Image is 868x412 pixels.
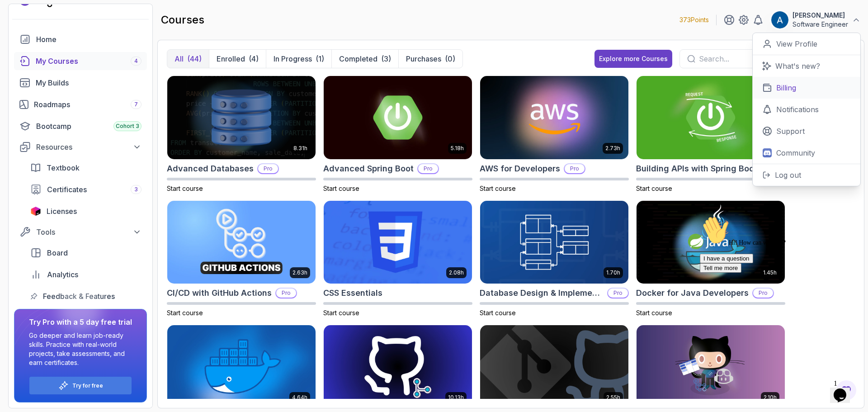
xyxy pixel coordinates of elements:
div: (3) [381,53,391,64]
h2: CI/CD with GitHub Actions [167,287,272,299]
span: Analytics [47,269,78,280]
span: Cohort 3 [116,123,139,130]
h2: Advanced Databases [167,162,254,175]
span: Start course [636,185,672,192]
button: I have a question [4,42,57,51]
div: My Courses [36,56,142,66]
h2: Database Design & Implementation [480,287,604,299]
span: Board [47,247,68,258]
div: (0) [445,53,455,64]
img: CSS Essentials card [324,201,472,284]
button: Log out [753,164,860,186]
div: Bootcamp [36,121,142,132]
p: 373 Points [679,15,709,24]
span: Start course [636,309,672,317]
span: Hi! How can we help? [4,27,90,34]
div: (44) [187,53,202,64]
a: Billing [753,77,860,99]
span: Textbook [47,162,80,173]
p: View Profile [776,38,817,49]
button: user profile image[PERSON_NAME]Software Engineer [771,11,861,29]
img: user profile image [771,11,788,28]
p: Enrolled [217,53,245,64]
p: Pro [608,289,628,298]
p: 4.64h [292,394,307,401]
div: Home [36,34,142,45]
span: Certificates [47,184,87,195]
p: Pro [418,164,438,173]
div: (4) [249,53,259,64]
p: 2.08h [449,269,464,276]
div: Resources [36,142,142,152]
p: 2.55h [606,394,620,401]
div: Tools [36,227,142,237]
span: 3 [134,186,138,193]
img: Git for Professionals card [324,325,472,408]
h2: CSS Essentials [323,287,382,299]
span: Licenses [47,206,77,217]
img: Advanced Spring Boot card [324,76,472,159]
button: Try for free [29,376,132,395]
div: (1) [316,53,324,64]
p: 2.10h [764,394,777,401]
a: View Profile [753,33,860,55]
img: CI/CD with GitHub Actions card [167,201,316,284]
p: 2.63h [292,269,307,276]
a: licenses [25,202,147,220]
div: Explore more Courses [599,54,668,63]
p: Notifications [776,104,819,115]
button: Tools [14,224,147,240]
img: Building APIs with Spring Boot card [637,76,785,159]
h2: Docker for Java Developers [636,287,749,299]
p: Purchases [406,53,441,64]
span: Feedback & Features [43,291,115,302]
img: Docker for Java Developers card [637,201,785,284]
span: Start course [480,309,516,317]
p: Pro [565,164,585,173]
button: Explore more Courses [594,50,672,68]
img: GitHub Toolkit card [637,325,785,408]
a: Community [753,142,860,164]
img: jetbrains icon [30,207,41,216]
div: 👋Hi! How can we help?I have a questionTell me more [4,4,166,61]
div: Roadmaps [34,99,142,110]
p: 10.13h [448,394,464,401]
p: Go deeper and learn job-ready skills. Practice with real-world projects, take assessments, and ea... [29,331,132,367]
p: Software Engineer [793,20,848,29]
button: Enrolled(4) [209,50,266,68]
p: Community [776,147,815,158]
span: Start course [323,185,359,192]
p: 2.73h [605,145,620,152]
img: Docker For Professionals card [167,325,316,408]
a: certificates [25,180,147,199]
h2: Advanced Spring Boot [323,162,414,175]
input: Search... [699,53,798,64]
p: Billing [776,82,796,93]
img: Git & GitHub Fundamentals card [480,325,628,408]
h2: courses [161,13,204,27]
img: :wave: [4,4,33,33]
span: Start course [167,309,203,317]
a: Try for free [72,382,103,389]
iframe: chat widget [696,212,859,371]
a: courses [14,52,147,70]
img: Database Design & Implementation card [480,201,628,284]
p: What's new? [775,61,820,71]
a: builds [14,74,147,92]
button: In Progress(1) [266,50,331,68]
p: Log out [775,170,801,180]
p: Pro [276,289,296,298]
button: Purchases(0) [398,50,462,68]
h2: Building APIs with Spring Boot [636,162,757,175]
span: Start course [480,185,516,192]
button: All(44) [167,50,209,68]
span: Start course [167,185,203,192]
a: Support [753,120,860,142]
button: Completed(3) [331,50,398,68]
a: home [14,30,147,48]
p: All [175,53,184,64]
a: Notifications [753,99,860,120]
